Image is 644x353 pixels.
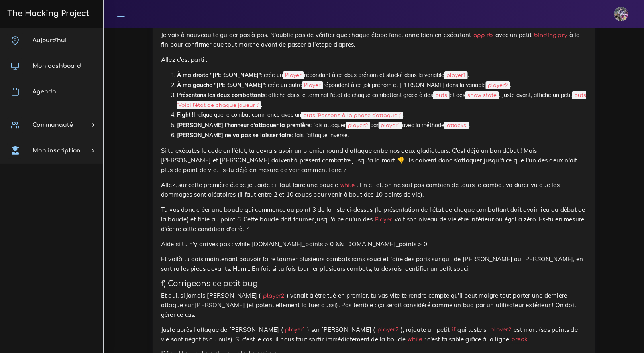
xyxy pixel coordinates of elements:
[488,326,514,334] code: player2
[161,30,587,49] p: Je vais à nouveau te guider pas à pas. N'oublie pas de vérifier que chaque étape fonctionne bien ...
[33,37,67,43] span: Aujourd'hui
[33,148,80,154] span: Mon inscription
[471,31,495,39] code: app.rb
[177,111,194,118] strong: Fight !
[532,31,569,39] code: binding.pry
[161,180,587,199] p: Allez, sur cette première étape je t'aide : il faut faire une boucle . En effet, on ne sait pas c...
[465,91,499,99] code: show_state
[346,122,370,130] code: player2
[177,132,292,139] strong: [PERSON_NAME] ne va pas se laisser faire
[379,122,402,130] code: player1
[161,205,587,234] p: Tu vas donc créer une boucle qui commence au point 3 de la liste ci-dessus (la présentation de l'...
[161,254,587,274] p: Et voilà tu dois maintenant pouvoir faire tourner plusieurs combats sans souci et faire des paris...
[177,71,261,79] strong: À ma droite "[PERSON_NAME]"
[161,325,587,344] p: Juste après l'attaque de [PERSON_NAME] ( ) sur [PERSON_NAME] ( ), rajoute un petit qui teste si e...
[33,89,56,95] span: Agenda
[261,292,287,300] code: player2
[177,91,265,99] strong: Présentons les deux combattants
[301,112,403,120] code: puts "Passons à la phase d'attaque :"
[177,122,310,129] strong: [PERSON_NAME] l'honneur d'attaquer la première
[33,63,81,69] span: Mon dashboard
[433,91,450,99] code: puts
[486,81,510,89] code: player2
[177,120,587,130] li: : fais attaquer par avec la méthode .
[161,279,587,288] h4: f) Corrigeons ce petit bug
[177,81,265,89] strong: À ma gauche "[PERSON_NAME]"
[161,146,587,175] p: Si tu exécutes le code en l'état, tu devrais avoir un premier round d'attaque entre nos deux glad...
[177,70,587,80] li: : crée un répondant à ce doux prénom et stocké dans la variable .
[444,71,468,79] code: player1
[177,130,587,140] li: : fais l'attaque inverse.
[161,239,587,249] p: Aide si tu n'y arrives pas : while [DOMAIN_NAME]_points > 0 && [DOMAIN_NAME]_points > 0
[375,326,401,334] code: player2
[444,122,469,130] code: attacks
[5,9,89,18] h3: The Hacking Project
[177,90,587,110] li: : affiche dans le terminal l'état de chaque combattant grâce à des et des . Juste avant, affiche ...
[373,215,395,224] code: Player
[302,81,323,89] code: Player
[509,335,530,344] code: break
[161,291,587,319] p: Et oui, si jamais [PERSON_NAME] ( ) venait à être tué en premier, tu vas vite te rendre compte qu...
[283,326,308,334] code: player1
[614,7,628,21] img: eg54bupqcshyolnhdacp.jpg
[283,71,304,79] code: Player
[406,335,424,344] code: while
[161,55,587,65] p: Allez c'est parti :
[177,80,587,90] li: : crée un autre répondant à ce joli prénom et [PERSON_NAME] dans la variable .
[338,181,357,189] code: while
[33,122,73,128] span: Communauté
[177,110,587,120] li: Indique que le combat commence avec un .
[450,326,458,334] code: if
